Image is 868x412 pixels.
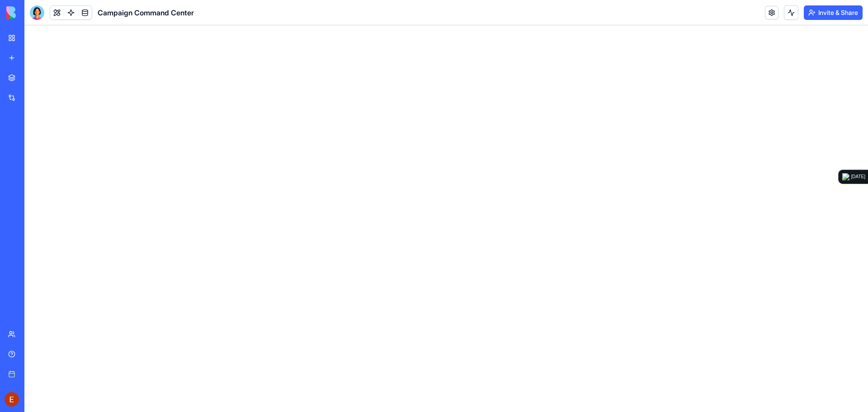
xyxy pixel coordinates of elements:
[842,173,849,180] img: logo
[5,392,19,407] img: ACg8ocKFnJdMgNeqYT7_RCcLMN4YxrlIs1LBNMQb0qm9Kx_HdWhjfg=s96-c
[804,5,863,20] button: Invite & Share
[98,7,194,18] span: Campaign Command Center
[851,173,865,180] div: [DATE]
[6,6,62,19] img: logo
